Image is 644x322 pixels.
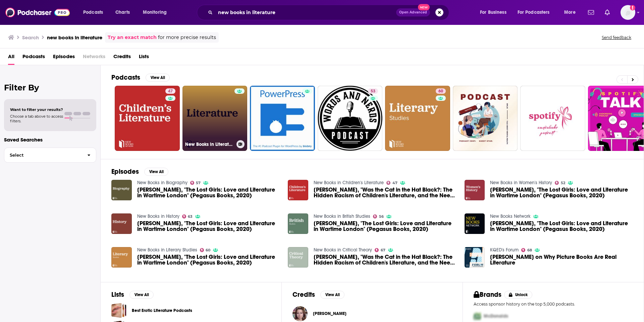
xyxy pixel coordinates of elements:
[137,213,179,219] a: New Books in History
[215,7,396,18] input: Search podcasts, credits, & more...
[621,5,635,20] button: Show profile menu
[111,290,124,299] h2: Lists
[288,180,308,200] img: Philip Nel, "Was the Cat in the Hat Black?: The Hidden Racism of Children's Literature, and the N...
[314,254,457,266] span: [PERSON_NAME], "Was the Cat in the Hat Black?: The Hidden Racism of Children's Literature, and th...
[5,6,70,19] img: Podchaser - Follow, Share and Rate Podcasts
[8,51,14,65] a: All
[137,220,280,232] a: D. J. Taylor, "The Lost Girls: Love and Literature in Wartime London" (Pegasus Books, 2020)
[111,7,134,18] a: Charts
[137,247,197,253] a: New Books in Literary Studies
[111,73,140,82] h2: Podcasts
[621,5,635,20] img: User Profile
[504,291,533,299] button: Unlock
[381,249,385,252] span: 67
[490,187,633,198] a: D. J. Taylor, "The Lost Girls: Love and Literature in Wartime London" (Pegasus Books, 2020)
[292,290,315,299] h2: Credits
[288,213,308,234] a: D. J. Taylor, "The Lost Girls: Love and Literature in Wartime London" (Pegasus Books, 2020)
[165,88,175,94] a: 47
[465,180,485,200] a: D. J. Taylor, "The Lost Girls: Love and Literature in Wartime London" (Pegasus Books, 2020)
[137,187,280,198] a: D. J. Taylor, "The Lost Girls: Love and Literature in Wartime London" (Pegasus Books, 2020)
[83,51,105,65] span: Networks
[115,86,180,151] a: 47
[399,11,427,14] span: Open Advanced
[108,34,157,41] a: Try an exact match
[111,290,154,299] a: ListsView All
[314,247,372,253] a: New Books in Critical Theory
[518,8,550,17] span: For Podcasters
[115,8,130,17] span: Charts
[200,248,211,252] a: 60
[137,180,187,186] a: New Books in Biography
[527,249,532,252] span: 68
[137,254,280,266] a: D. J. Taylor, "The Lost Girls: Love and Literature in Wartime London" (Pegasus Books, 2020)
[158,34,216,41] span: for more precise results
[475,7,515,18] button: open menu
[585,7,597,18] a: Show notifications dropdown
[438,88,443,95] span: 60
[138,7,175,18] button: open menu
[111,213,132,234] img: D. J. Taylor, "The Lost Girls: Love and Literature in Wartime London" (Pegasus Books, 2020)
[292,306,308,321] img: Laura Marsh
[396,8,430,16] button: Open AdvancedNew
[630,5,635,10] svg: Add a profile image
[490,254,633,266] a: Mac Barnett on Why Picture Books Are Real Literature
[474,301,633,307] p: Access sponsor history on the top 5,000 podcasts.
[4,153,82,157] span: Select
[490,180,552,186] a: New Books in Women's History
[313,311,346,316] a: Laura Marsh
[465,213,485,234] img: D. J. Taylor, "The Lost Girls: Love and Literature in Wartime London" (Pegasus Books, 2020)
[111,167,168,176] a: EpisodesView All
[490,254,633,266] span: [PERSON_NAME] on Why Picture Books Are Real Literature
[137,220,280,232] span: [PERSON_NAME], "The Lost Girls: Love and Literature in Wartime London" (Pegasus Books, 2020)
[314,220,457,232] span: [PERSON_NAME], "The Lost Girls: Love and Literature in Wartime London" (Pegasus Books, 2020)
[490,213,531,219] a: New Books Network
[320,291,344,299] button: View All
[47,34,102,41] h3: new books in literature
[375,248,385,252] a: 67
[314,180,384,186] a: New Books in Children's Literature
[146,74,170,82] button: View All
[53,51,75,65] span: Episodes
[474,290,501,299] h2: Brands
[480,8,506,17] span: For Business
[137,254,280,266] span: [PERSON_NAME], "The Lost Girls: Love and Literature in Wartime London" (Pegasus Books, 2020)
[168,88,173,95] span: 47
[143,8,167,17] span: Monitoring
[206,249,210,252] span: 60
[392,182,397,185] span: 47
[4,83,96,92] h2: Filter By
[465,247,485,268] img: Mac Barnett on Why Picture Books Are Real Literature
[385,86,450,151] a: 60
[490,247,519,253] a: KQED's Forum
[602,7,612,18] a: Show notifications dropdown
[111,167,139,176] h2: Episodes
[555,181,565,185] a: 52
[621,5,635,20] span: Logged in as ldigiovine
[490,220,633,232] a: D. J. Taylor, "The Lost Girls: Love and Literature in Wartime London" (Pegasus Books, 2020)
[22,51,45,65] a: Podcasts
[139,51,149,65] span: Lists
[190,181,201,185] a: 57
[113,51,131,65] a: Credits
[111,303,126,318] a: Best Erotic Literature Podcasts
[314,187,457,198] a: Philip Nel, "Was the Cat in the Hat Black?: The Hidden Racism of Children's Literature, and the N...
[314,254,457,266] a: Philip Nel, "Was the Cat in the Hat Black?: The Hidden Racism of Children's Literature, and the N...
[111,247,132,268] a: D. J. Taylor, "The Lost Girls: Love and Literature in Wartime London" (Pegasus Books, 2020)
[318,86,383,151] a: 53
[111,180,132,200] img: D. J. Taylor, "The Lost Girls: Love and Literature in Wartime London" (Pegasus Books, 2020)
[373,214,384,218] a: 56
[490,220,633,232] span: [PERSON_NAME], "The Lost Girls: Love and Literature in Wartime London" (Pegasus Books, 2020)
[4,136,96,143] p: Saved Searches
[313,311,346,316] span: [PERSON_NAME]
[83,8,103,17] span: Podcasts
[418,4,430,10] span: New
[561,182,565,185] span: 52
